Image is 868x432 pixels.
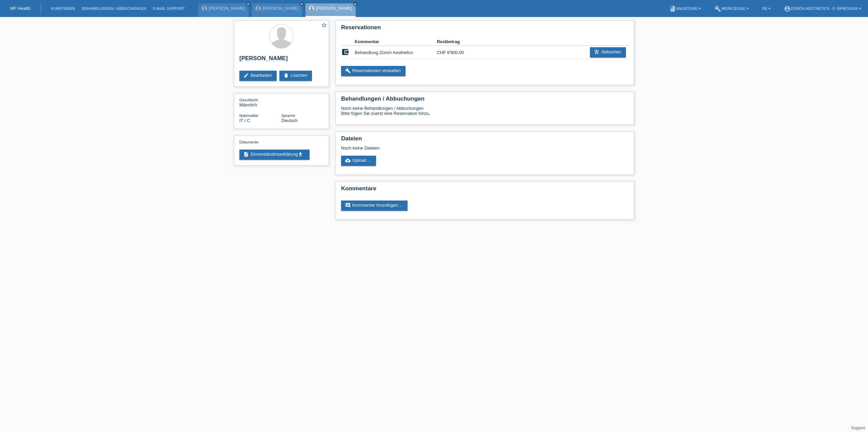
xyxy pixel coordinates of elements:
[48,6,78,11] a: Kund*innen
[239,97,281,107] div: Männlich
[437,46,478,59] td: CHF 6'900.00
[590,47,626,57] a: add_shopping_cartAbbuchen
[299,2,304,6] a: close
[246,2,250,6] i: close
[341,145,548,151] div: Noch keine Dateien
[262,6,299,11] a: [PERSON_NAME]
[355,46,437,59] td: Behandlung Zürich Aesthetics
[321,22,327,29] a: star_border
[711,6,752,11] a: buildWerkzeuge ▾
[714,5,721,12] i: build
[784,5,791,12] i: account_circle
[239,55,323,65] h2: [PERSON_NAME]
[239,140,258,144] span: Dokumente
[666,6,704,11] a: bookAnleitung ▾
[759,6,774,11] a: DE ▾
[353,2,358,6] a: close
[341,48,349,56] i: account_balance_wallet
[239,114,258,118] span: Nationalität
[300,2,303,6] i: close
[298,152,303,157] i: get_app
[321,22,327,28] i: star_border
[851,426,865,430] a: Support
[239,150,310,160] a: descriptionEinverständniserklärungget_app
[239,98,258,102] span: Geschlecht
[281,118,298,123] span: Deutsch
[78,6,150,11] a: Behandlungen / Abbuchungen
[341,156,376,166] a: cloud_uploadUpload ...
[341,135,629,145] h2: Dateien
[279,71,312,81] a: deleteLöschen
[345,158,351,163] i: cloud_upload
[341,96,629,106] h2: Behandlungen / Abbuchungen
[239,118,250,123] span: Italien / C / 19.06.1986
[437,38,478,46] th: Restbetrag
[781,6,865,11] a: account_circleZürich Aesthetics - F. Ispikoudis ▾
[355,38,437,46] th: Kommentar
[354,2,357,6] i: close
[10,6,31,11] a: MF Health
[341,185,629,195] h2: Kommentare
[281,114,295,118] span: Sprache
[150,6,188,11] a: E-Mail Support
[243,73,249,78] i: edit
[345,203,351,208] i: comment
[316,6,352,11] a: [PERSON_NAME]
[283,73,289,78] i: delete
[345,68,351,73] i: build
[341,201,408,211] a: commentKommentar hinzufügen ...
[239,71,277,81] a: editBearbeiten
[243,152,249,157] i: description
[341,106,629,121] div: Noch keine Behandlungen / Abbuchungen Bitte fügen Sie zuerst eine Reservation hinzu.
[341,24,629,34] h2: Reservationen
[594,49,599,55] i: add_shopping_cart
[209,6,245,11] a: [PERSON_NAME]
[341,66,406,76] a: buildReservationen verwalten
[669,5,676,12] i: book
[246,2,251,6] a: close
